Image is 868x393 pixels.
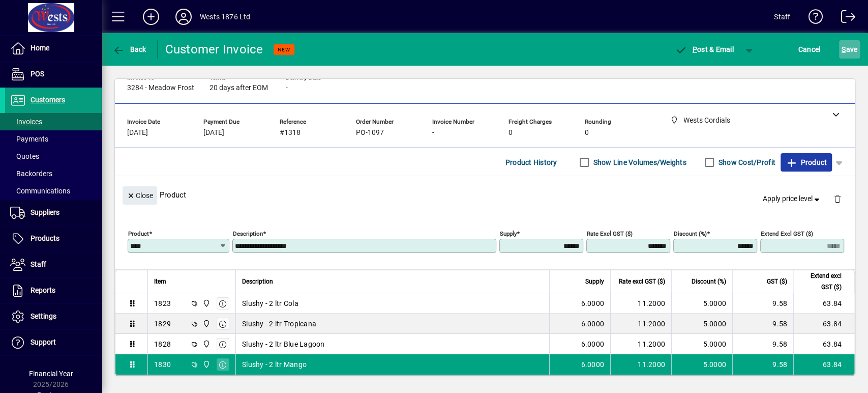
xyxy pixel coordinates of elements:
td: 5.0000 [671,314,732,334]
div: Wests 1876 Ltd [200,9,250,25]
a: Settings [5,304,102,329]
span: Supply [585,276,604,287]
span: Item [154,276,166,287]
a: Communications [5,182,102,200]
span: [DATE] [127,129,148,137]
span: 6.0000 [581,298,605,308]
a: Reports [5,278,102,303]
a: Payments [5,130,102,148]
span: Settings [31,312,56,320]
span: 6.0000 [581,359,605,370]
button: Product [781,153,832,172]
span: #1318 [280,129,301,137]
div: 11.2000 [617,359,665,370]
span: Reports [31,286,55,294]
span: Communications [10,187,70,195]
span: Payments [10,135,48,143]
td: 63.84 [793,314,854,334]
span: Product [786,154,827,171]
a: Knowledge Base [800,2,823,35]
span: ost & Email [675,45,734,53]
span: Slushy - 2 ltr Mango [242,359,307,370]
button: Cancel [796,40,823,59]
span: Cancel [798,41,821,58]
a: POS [5,62,102,87]
span: Discount (%) [692,276,726,287]
span: Support [31,338,56,346]
mat-label: Rate excl GST ($) [587,230,633,237]
td: 5.0000 [671,354,732,375]
td: 5.0000 [671,293,732,314]
div: 1828 [154,339,171,349]
span: - [286,84,288,92]
span: PO-1097 [356,129,384,137]
div: 1829 [154,319,171,329]
span: ave [842,41,857,58]
div: Product [115,176,855,213]
span: Rate excl GST ($) [619,276,665,287]
a: Backorders [5,165,102,182]
span: Home [31,44,49,52]
app-page-header-button: Delete [825,194,850,203]
span: Wests Cordials [200,298,212,309]
span: Close [127,187,153,204]
span: Description [242,276,273,287]
div: 1830 [154,359,171,370]
button: Close [123,186,157,205]
button: Add [135,8,167,26]
button: Profile [167,8,200,26]
span: Wests Cordials [200,359,212,370]
td: 9.58 [732,293,793,314]
span: P [693,45,697,53]
button: Delete [825,186,850,211]
span: POS [31,70,44,78]
span: Wests Cordials [200,318,212,329]
span: Suppliers [31,208,59,216]
mat-label: Discount (%) [674,230,707,237]
a: Staff [5,252,102,277]
mat-label: Description [233,230,263,237]
span: [DATE] [203,129,224,137]
td: 63.84 [793,334,854,354]
span: Invoices [10,118,42,126]
span: Products [31,234,59,242]
a: Invoices [5,113,102,130]
div: Customer Invoice [165,41,263,58]
span: Quotes [10,152,39,160]
button: Post & Email [670,40,739,59]
app-page-header-button: Close [120,190,160,200]
button: Save [839,40,860,59]
button: Product History [501,153,561,172]
span: Apply price level [763,193,822,204]
span: Slushy - 2 ltr Tropicana [242,319,316,329]
span: Slushy - 2 ltr Blue Lagoon [242,339,325,349]
a: Suppliers [5,200,102,226]
span: 6.0000 [581,339,605,349]
div: 11.2000 [617,298,665,308]
span: Wests Cordials [200,339,212,350]
mat-label: Extend excl GST ($) [761,230,813,237]
span: - [432,129,434,137]
mat-label: Supply [500,230,517,237]
span: S [842,45,846,53]
td: 63.84 [793,354,854,375]
span: Extend excl GST ($) [800,270,842,293]
app-page-header-button: Back [102,40,158,59]
div: Staff [774,9,790,25]
span: 0 [585,129,589,137]
span: 3284 - Meadow Frost [127,84,194,92]
td: 63.84 [793,293,854,314]
span: NEW [278,46,290,53]
span: Financial Year [29,370,73,378]
label: Show Cost/Profit [716,157,775,167]
label: Show Line Volumes/Weights [591,157,686,167]
span: 6.0000 [581,319,605,329]
td: 9.58 [732,334,793,354]
a: Quotes [5,148,102,165]
div: 11.2000 [617,339,665,349]
a: Home [5,36,102,61]
span: Backorders [10,170,52,178]
td: 5.0000 [671,334,732,354]
td: 9.58 [732,314,793,334]
a: Products [5,226,102,251]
